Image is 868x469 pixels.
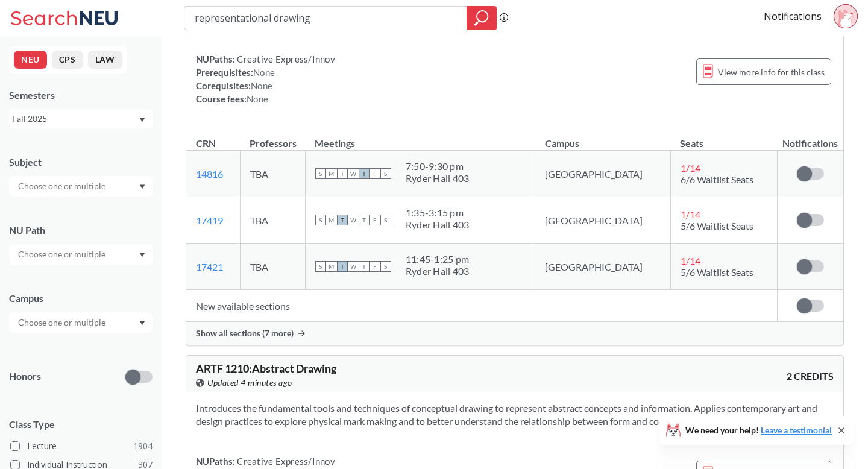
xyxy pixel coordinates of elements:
[380,168,391,179] span: S
[326,215,337,225] span: M
[326,168,337,179] span: M
[764,10,822,23] a: Notifications
[348,215,359,225] span: W
[186,290,778,322] td: New available sections
[681,255,700,266] span: 1 / 14
[9,224,153,237] div: NU Path
[186,322,843,345] div: Show all sections (7 more)
[9,176,153,197] div: Dropdown arrow
[9,418,153,431] span: Class Type
[12,247,113,262] input: Choose one or multiple
[196,261,223,272] a: 17421
[315,168,326,179] span: S
[380,261,391,272] span: S
[348,168,359,179] span: W
[315,215,326,225] span: S
[337,215,348,225] span: T
[761,425,832,435] a: Leave a testimonial
[685,426,832,435] span: We need your help!
[196,362,336,375] span: ARTF 1210 : Abstract Drawing
[406,219,470,231] div: Ryder Hall 403
[681,209,700,220] span: 1 / 14
[139,118,145,122] svg: Dropdown arrow
[235,54,335,65] span: Creative Express/Innov
[240,151,305,197] td: TBA
[467,6,497,30] div: magnifying glass
[406,207,470,219] div: 1:35 - 3:15 pm
[235,456,335,467] span: Creative Express/Innov
[139,184,145,189] svg: Dropdown arrow
[207,376,292,389] span: Updated 4 minutes ago
[9,292,153,305] div: Campus
[370,168,380,179] span: F
[9,156,153,169] div: Subject
[247,93,268,104] span: None
[406,160,470,172] div: 7:50 - 9:30 pm
[12,112,138,125] div: Fall 2025
[681,266,753,278] span: 5/6 Waitlist Seats
[196,52,335,105] div: NUPaths: Prerequisites: Corequisites: Course fees:
[9,89,153,102] div: Semesters
[305,125,535,151] th: Meetings
[370,261,380,272] span: F
[406,172,470,184] div: Ryder Hall 403
[9,370,41,383] p: Honors
[196,168,223,180] a: 14816
[681,162,700,174] span: 1 / 14
[778,125,843,151] th: Notifications
[193,8,458,28] input: Class, professor, course number, "phrase"
[240,197,305,244] td: TBA
[787,370,834,383] span: 2 CREDITS
[10,438,153,454] label: Lecture
[370,215,380,225] span: F
[535,244,671,290] td: [GEOGRAPHIC_DATA]
[359,215,370,225] span: T
[133,439,153,453] span: 1904
[337,261,348,272] span: T
[535,197,671,244] td: [GEOGRAPHIC_DATA]
[9,312,153,333] div: Dropdown arrow
[88,51,122,69] button: LAW
[535,125,671,151] th: Campus
[359,168,370,179] span: T
[474,10,489,27] svg: magnifying glass
[196,215,223,226] a: 17419
[9,109,153,128] div: Fall 2025Dropdown arrow
[380,215,391,225] span: S
[139,253,145,257] svg: Dropdown arrow
[359,261,370,272] span: T
[670,125,777,151] th: Seats
[240,125,305,151] th: Professors
[139,321,145,326] svg: Dropdown arrow
[196,401,834,428] section: Introduces the fundamental tools and techniques of conceptual drawing to represent abstract conce...
[315,261,326,272] span: S
[52,51,83,69] button: CPS
[196,328,294,339] span: Show all sections (7 more)
[14,51,47,69] button: NEU
[681,220,753,231] span: 5/6 Waitlist Seats
[337,168,348,179] span: T
[718,65,825,80] span: View more info for this class
[12,315,113,330] input: Choose one or multiple
[681,174,753,185] span: 6/6 Waitlist Seats
[240,244,305,290] td: TBA
[253,67,275,78] span: None
[348,261,359,272] span: W
[535,151,671,197] td: [GEOGRAPHIC_DATA]
[9,244,153,265] div: Dropdown arrow
[406,253,470,265] div: 11:45 - 1:25 pm
[12,179,113,194] input: Choose one or multiple
[251,80,272,91] span: None
[326,261,337,272] span: M
[196,137,216,150] div: CRN
[406,265,470,277] div: Ryder Hall 403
